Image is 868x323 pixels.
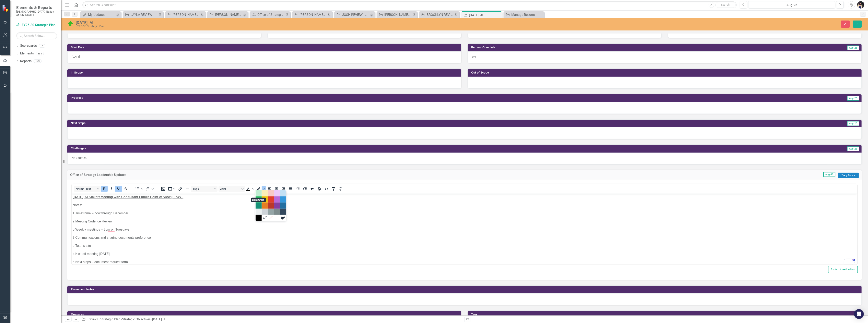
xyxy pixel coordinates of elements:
[71,147,499,150] h3: Challenges
[300,12,327,17] div: [PERSON_NAME] REVIEW
[378,12,411,17] a: [PERSON_NAME] REVIEW - SOs
[71,122,493,125] h3: Next Steps
[337,186,344,192] button: Help
[87,317,120,321] a: FY26-30 Strategic Plan
[215,12,242,17] div: [PERSON_NAME]'s Team's SOs FY20-FY25
[505,12,543,17] a: Manage Reports
[280,215,286,221] button: Custom color
[76,25,524,28] div: FY26-30 Strategic Plan
[268,215,274,221] div: Remove color
[71,46,459,49] h3: Start Date
[160,186,167,192] button: Insert image
[847,146,859,151] span: Aug-25
[262,215,268,221] div: White
[76,187,96,191] span: Normal Text
[287,186,294,192] button: Justify
[471,313,860,316] h3: Tags
[323,186,330,192] button: HTML Editor
[173,12,200,17] div: [PERSON_NAME]'s Team's Action Plans
[88,12,115,17] div: My Updates
[177,186,184,192] button: Insert/edit link
[748,1,835,9] button: Aug-25
[74,186,101,192] button: Block Normal Text
[266,186,273,192] button: Align left
[251,12,284,17] a: Office of Strategy Continuous Improvement Initiatives
[262,209,268,215] div: Medium Gray
[71,313,459,316] h3: Measures
[274,209,280,215] div: Dark Gray
[256,196,262,203] div: Green
[847,96,859,101] span: Aug-25
[847,121,859,126] span: Aug-25
[245,186,255,192] div: Text color Black
[16,10,57,17] small: [DEMOGRAPHIC_DATA] Nation of [US_STATE]
[208,12,242,17] a: [PERSON_NAME]'s Team's SOs FY20-FY25
[81,12,115,17] a: My Updates
[847,46,859,50] span: Aug-25
[721,3,730,6] span: Search
[166,12,200,17] a: [PERSON_NAME]'s Team's Action Plans
[219,186,245,192] button: Font Arial
[750,3,834,8] div: Aug-25
[268,209,274,215] div: Gray
[256,215,262,221] div: Black
[262,203,268,209] div: Orange
[256,209,262,215] div: Light Gray
[39,44,45,48] div: 7
[220,187,240,191] span: Arial
[76,20,524,25] div: [DATE]: AI
[34,60,42,63] div: 123
[72,194,857,264] iframe: Rich Text Area
[108,186,115,192] button: Italic
[16,32,57,39] input: Search Below...
[71,71,459,74] h3: In Scope
[256,190,262,196] div: Light Green
[16,23,57,27] a: FY26-30 Strategic Plan
[71,288,860,291] h3: Permanent Notes
[330,186,337,192] button: CSS Editor
[280,190,286,196] div: Light Blue
[309,186,316,192] button: Blockquote
[384,12,411,17] div: [PERSON_NAME] REVIEW - SOs
[124,12,157,17] a: LAYLA REVIEW
[280,209,286,215] div: Navy Blue
[262,190,268,196] div: Light Yellow
[420,12,454,17] a: BROOKLYN REVIEW
[256,186,266,192] div: Background color Black
[335,12,369,17] a: JOSH REVIEW - CAPITAL
[144,186,155,192] div: Numbered list
[122,186,129,192] button: Strikethrough
[274,203,280,209] div: Dark Purple
[122,317,151,321] a: Strategic Objectives
[469,13,501,18] div: [DATE]: AI
[193,187,213,191] span: 16px
[70,173,551,177] h3: Office of Strategy Leadership Updates
[152,317,166,321] div: [DATE]: AI
[71,96,458,99] h3: Progress
[16,5,57,10] span: Elements & Reports
[294,186,301,192] button: Decrease indent
[274,190,280,196] div: Light Purple
[857,1,865,9] img: Layla Freeman
[427,12,454,17] div: BROOKLYN REVIEW
[191,186,218,192] button: Font size 16px
[115,186,122,192] button: Underline
[342,12,369,17] div: JOSH REVIEW - CAPITAL
[468,51,862,63] div: 0 %
[715,2,736,8] button: Search
[67,21,74,27] img: On Target
[2,5,9,12] img: ClearPoint Strategy
[20,51,34,56] a: Elements
[293,12,327,17] a: [PERSON_NAME] REVIEW
[280,203,286,209] div: Dark Blue
[101,186,108,192] button: Bold
[268,190,274,196] div: Light Red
